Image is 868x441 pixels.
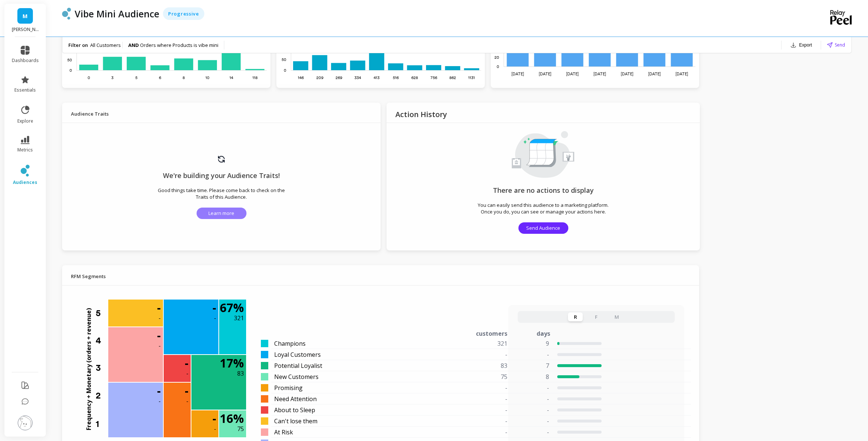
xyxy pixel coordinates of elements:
[517,383,549,392] p: -
[274,406,315,414] span: About to Sleep
[163,7,204,20] div: Progressive
[425,417,516,425] div: -
[157,302,161,314] p: -
[274,372,319,381] span: New Customers
[274,350,321,359] span: Loyal Customers
[13,180,37,185] span: audiences
[512,131,575,178] img: Empty Goal
[404,186,682,195] p: There are no actions to display
[154,187,289,200] p: Good things take time. Please come back to check on the Traits of this Audience.
[518,222,568,234] button: Send Audience
[96,382,108,409] div: 2
[62,8,71,20] img: header icon
[84,308,93,430] p: Frequency + Monetary (orders + revenue)
[212,302,216,314] p: -
[425,406,516,414] div: -
[274,428,293,437] span: At Risk
[220,357,244,369] p: 17 %
[90,42,121,48] span: All Customers
[17,118,33,124] span: explore
[12,58,39,64] span: dashboards
[517,394,549,403] p: -
[96,300,108,327] div: 5
[220,302,244,314] p: 67 %
[425,428,516,437] div: -
[212,413,216,424] p: -
[517,428,549,437] p: -
[217,155,226,164] img: Empty Goal
[237,369,244,378] p: 83
[517,339,549,348] p: 9
[96,410,108,438] div: 1
[395,108,447,117] p: Action History
[214,424,216,433] p: -
[186,397,188,406] p: -
[71,270,106,281] label: RFM Segments
[835,41,845,48] span: Send
[96,354,108,382] div: 3
[537,329,550,338] div: days
[568,312,583,321] button: R
[589,312,603,321] button: F
[75,7,159,20] p: Vibe Mini Audience
[208,210,234,217] span: Learn more
[159,397,161,406] p: -
[274,383,303,392] span: Promising
[476,202,611,215] p: You can easily send this audience to a marketing platform. Once you do, you can see or manage you...
[128,42,140,48] strong: AND
[159,314,161,322] p: -
[274,339,306,348] span: Champions
[71,171,372,180] p: We're building your Audience Traits!
[157,385,161,397] p: -
[609,312,624,321] button: M
[140,42,218,48] span: Orders where Products is vibe mini
[274,417,317,425] span: Can't lose them
[425,383,516,392] div: -
[17,147,33,153] span: metrics
[425,372,516,381] div: 75
[185,357,188,369] p: -
[159,341,161,350] p: -
[68,42,88,48] p: Filter on
[220,413,244,424] p: 16 %
[12,27,39,33] p: maude
[425,361,516,370] div: 83
[185,385,188,397] p: -
[787,40,815,50] button: Export
[18,416,33,430] img: profile picture
[425,339,516,348] div: 321
[517,350,549,359] p: -
[517,417,549,425] p: -
[23,12,28,20] span: M
[214,314,216,322] p: -
[425,350,516,359] div: -
[157,329,161,341] p: -
[425,329,516,338] div: customers
[234,314,244,322] p: 321
[186,369,188,378] p: -
[274,361,322,370] span: Potential Loyalist
[237,424,244,433] p: 75
[96,327,108,354] div: 4
[274,394,317,403] span: Need Attention
[71,107,109,118] label: Audience Traits
[14,87,36,93] span: essentials
[827,41,845,48] button: Send
[197,208,246,219] button: Learn more
[517,406,549,414] p: -
[517,372,549,381] p: 8
[526,225,560,232] span: Send Audience
[425,394,516,403] div: -
[517,361,549,370] p: 7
